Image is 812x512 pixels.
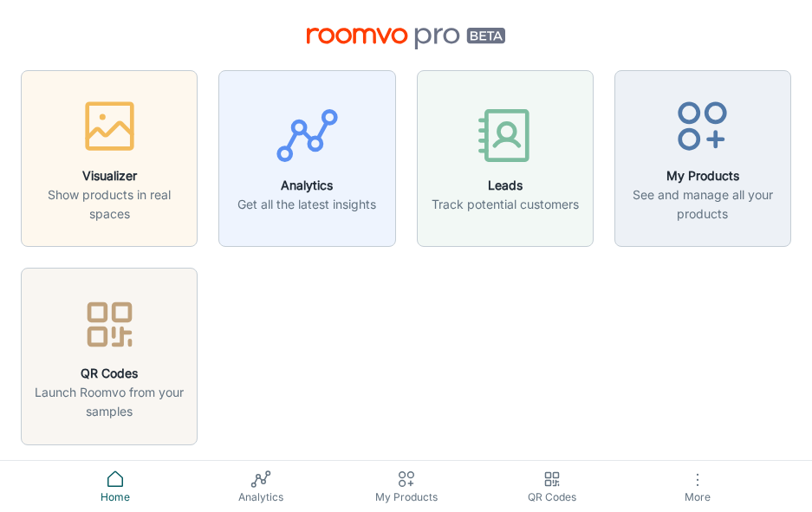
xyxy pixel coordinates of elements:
[42,461,188,512] a: Home
[432,195,579,214] p: Track potential customers
[344,489,469,505] span: My Products
[53,489,178,505] span: Home
[417,149,594,166] a: LeadsTrack potential customers
[237,195,376,214] p: Get all the latest insights
[21,347,198,364] a: QR CodesLaunch Roomvo from your samples
[32,364,186,383] h6: QR Codes
[432,176,579,195] h6: Leads
[490,489,614,505] span: QR Codes
[614,70,791,247] button: My ProductsSee and manage all your products
[307,28,505,49] img: Roomvo PRO Beta
[237,176,376,195] h6: Analytics
[21,70,198,247] button: VisualizerShow products in real spaces
[625,461,770,512] button: More
[417,70,594,247] button: LeadsTrack potential customers
[635,490,760,503] span: More
[479,461,625,512] a: QR Codes
[21,268,198,444] button: QR CodesLaunch Roomvo from your samples
[32,383,186,421] p: Launch Roomvo from your samples
[218,70,395,247] button: AnalyticsGet all the latest insights
[626,185,780,224] p: See and manage all your products
[32,185,186,224] p: Show products in real spaces
[626,166,780,185] h6: My Products
[334,461,479,512] a: My Products
[188,461,334,512] a: Analytics
[198,489,323,505] span: Analytics
[218,149,395,166] a: AnalyticsGet all the latest insights
[614,149,791,166] a: My ProductsSee and manage all your products
[32,166,186,185] h6: Visualizer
